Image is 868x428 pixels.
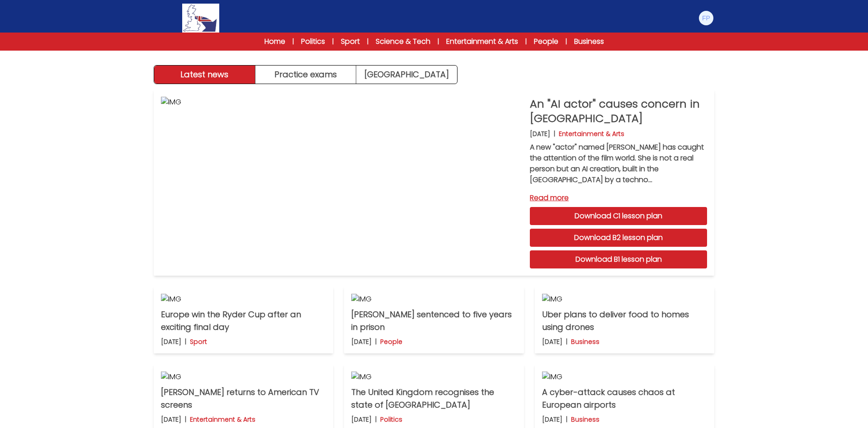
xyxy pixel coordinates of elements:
p: Politics [380,415,402,424]
p: Business [571,337,599,346]
p: Business [571,415,599,424]
span: | [438,37,439,46]
p: A new "actor" named [PERSON_NAME] has caught the attention of the film world. She is not a real p... [530,142,707,185]
a: [GEOGRAPHIC_DATA] [356,66,457,84]
a: Read more [530,193,707,203]
span: | [292,37,294,46]
p: Entertainment & Arts [559,129,624,138]
a: Download C1 lesson plan [530,207,707,225]
b: | [566,337,567,346]
b: | [185,415,186,424]
p: Entertainment & Arts [190,415,255,424]
span: | [525,37,527,46]
a: People [534,36,558,47]
img: Logo [182,4,219,33]
p: [DATE] [161,337,181,346]
a: Home [264,36,285,47]
img: IMG [161,294,326,305]
p: An "AI actor" causes concern in [GEOGRAPHIC_DATA] [530,97,707,126]
b: | [375,415,377,424]
b: | [554,129,555,138]
img: IMG [351,294,516,305]
a: Politics [301,36,325,47]
img: Frank Puca [699,11,713,25]
img: IMG [351,372,516,382]
button: Latest news [154,66,255,84]
button: Practice exams [255,66,357,84]
a: Download B1 lesson plan [530,250,707,268]
p: Uber plans to deliver food to homes using drones [542,308,707,334]
p: A cyber-attack causes chaos at European airports [542,386,707,411]
p: People [380,337,402,346]
img: IMG [542,294,707,305]
img: IMG [542,372,707,382]
b: | [566,415,567,424]
img: IMG [161,97,523,268]
a: IMG Europe win the Ryder Cup after an exciting final day [DATE] | Sport [154,287,333,353]
a: Logo [154,4,248,33]
a: Download B2 lesson plan [530,229,707,247]
p: [PERSON_NAME] returns to American TV screens [161,386,326,411]
b: | [375,337,377,346]
p: Sport [190,337,207,346]
span: | [566,37,567,46]
a: IMG Uber plans to deliver food to homes using drones [DATE] | Business [535,287,714,353]
span: | [367,37,368,46]
img: IMG [161,372,326,382]
p: The United Kingdom recognises the state of [GEOGRAPHIC_DATA] [351,386,516,411]
a: Science & Tech [376,36,430,47]
p: [DATE] [542,415,562,424]
p: [DATE] [351,337,372,346]
a: Entertainment & Arts [446,36,518,47]
p: [DATE] [351,415,372,424]
a: IMG [PERSON_NAME] sentenced to five years in prison [DATE] | People [344,287,524,353]
p: [PERSON_NAME] sentenced to five years in prison [351,308,516,334]
span: | [332,37,334,46]
a: Business [574,36,604,47]
p: [DATE] [161,415,181,424]
p: [DATE] [542,337,562,346]
p: Europe win the Ryder Cup after an exciting final day [161,308,326,334]
b: | [185,337,186,346]
a: Sport [341,36,360,47]
p: [DATE] [530,129,550,138]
